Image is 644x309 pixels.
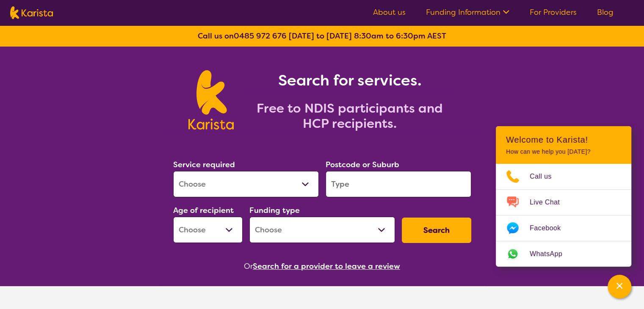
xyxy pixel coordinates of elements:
button: Channel Menu [608,275,631,298]
div: Channel Menu [496,126,631,267]
button: Search [402,218,471,243]
input: Type [326,171,471,197]
span: Live Chat [530,196,570,209]
img: Karista logo [188,70,234,130]
label: Funding type [249,205,300,215]
h1: Search for services. [244,70,456,91]
button: Search for a provider to leave a review [253,260,400,273]
h2: Welcome to Karista! [506,135,621,145]
label: Age of recipient [173,205,234,215]
a: Web link opens in a new tab. [496,241,631,267]
a: Blog [597,7,614,17]
label: Postcode or Suburb [326,160,399,170]
a: For Providers [530,7,577,17]
ul: Choose channel [496,164,631,267]
img: Karista logo [10,6,53,19]
a: Funding Information [426,7,509,17]
h2: Free to NDIS participants and HCP recipients. [244,101,456,131]
a: 0485 972 676 [234,31,287,41]
span: WhatsApp [530,248,572,260]
b: Call us on [DATE] to [DATE] 8:30am to 6:30pm AEST [198,31,446,41]
a: About us [373,7,406,17]
span: Or [244,260,253,273]
label: Service required [173,160,235,170]
p: How can we help you [DATE]? [506,148,621,155]
span: Facebook [530,222,571,235]
span: Call us [530,170,562,183]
